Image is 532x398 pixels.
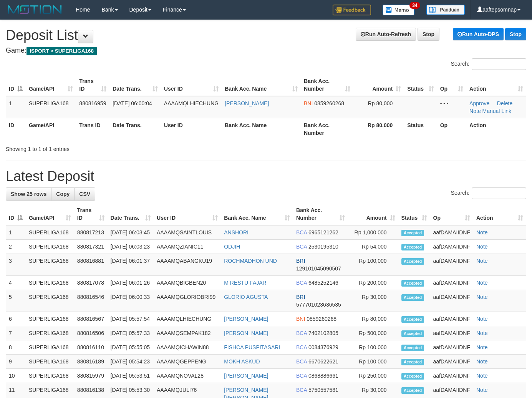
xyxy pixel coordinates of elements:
[225,100,269,106] a: [PERSON_NAME]
[476,316,488,322] a: Note
[430,312,473,326] td: aafDAMAIIDNF
[26,312,74,326] td: SUPERLIGA168
[430,225,473,240] td: aafDAMAIIDNF
[224,280,266,286] a: M RESTU FAJAR
[401,330,424,337] span: Accepted
[348,254,398,276] td: Rp 100,000
[482,108,512,114] a: Manual Link
[74,355,108,369] td: 880816189
[404,118,437,140] th: Status
[430,369,473,383] td: aafDAMAIIDNF
[304,100,313,106] span: BNI
[476,229,488,235] a: Note
[308,229,338,235] span: Copy 6965121262 to clipboard
[221,203,293,225] th: Bank Acc. Name: activate to sort column ascending
[164,100,219,106] span: AAAAMQLHIECHUNG
[348,225,398,240] td: Rp 1,000,000
[296,373,307,379] span: BCA
[74,340,108,355] td: 880816110
[437,96,466,118] td: - - -
[401,373,424,380] span: Accepted
[430,254,473,276] td: aafDAMAIIDNF
[296,244,307,250] span: BCA
[222,118,301,140] th: Bank Acc. Name
[353,118,404,140] th: Rp 80.000
[476,294,488,300] a: Note
[473,203,526,225] th: Action: activate to sort column ascending
[296,258,305,264] span: BRI
[401,280,424,287] span: Accepted
[6,290,26,312] td: 5
[74,203,108,225] th: Trans ID: activate to sort column ascending
[6,276,26,290] td: 4
[401,359,424,365] span: Accepted
[301,118,353,140] th: Bank Acc. Number
[430,340,473,355] td: aafDAMAIIDNF
[348,340,398,355] td: Rp 100,000
[6,240,26,254] td: 2
[76,118,109,140] th: Trans ID
[108,340,154,355] td: [DATE] 05:55:05
[437,74,466,96] th: Op: activate to sort column ascending
[296,344,307,350] span: BCA
[404,74,437,96] th: Status: activate to sort column ascending
[476,244,488,250] a: Note
[476,387,488,393] a: Note
[453,28,504,40] a: Run Auto-DPS
[154,369,221,383] td: AAAAMQNOVAL28
[26,118,76,140] th: Game/API
[430,276,473,290] td: aafDAMAIIDNF
[348,369,398,383] td: Rp 250,000
[222,74,301,96] th: Bank Acc. Name: activate to sort column ascending
[476,373,488,379] a: Note
[476,358,488,365] a: Note
[74,225,108,240] td: 880817213
[451,58,526,70] label: Search:
[26,355,74,369] td: SUPERLIGA168
[6,74,26,96] th: ID: activate to sort column descending
[6,47,526,55] h4: Game:
[401,244,424,250] span: Accepted
[154,225,221,240] td: AAAAMQSAINTLOUIS
[109,74,161,96] th: Date Trans.: activate to sort column ascending
[368,100,393,106] span: Rp 80,000
[224,258,277,264] a: ROCHMADHON UND
[333,5,371,15] img: Feedback.jpg
[108,225,154,240] td: [DATE] 06:03:45
[301,74,353,96] th: Bank Acc. Number: activate to sort column ascending
[451,187,526,199] label: Search:
[469,100,489,106] a: Approve
[296,294,305,300] span: BRI
[476,280,488,286] a: Note
[109,118,161,140] th: Date Trans.
[108,369,154,383] td: [DATE] 05:53:51
[466,118,526,140] th: Action
[6,355,26,369] td: 9
[224,294,268,300] a: GLORIO AGUSTA
[437,118,466,140] th: Op
[108,355,154,369] td: [DATE] 05:54:23
[472,187,526,199] input: Search:
[108,276,154,290] td: [DATE] 06:01:26
[353,74,404,96] th: Amount: activate to sort column ascending
[224,316,268,322] a: [PERSON_NAME]
[401,230,424,236] span: Accepted
[154,340,221,355] td: AAAAMQICHAWIN88
[224,229,249,235] a: ANSHORI
[348,355,398,369] td: Rp 100,000
[409,2,420,9] span: 34
[418,28,439,41] a: Stop
[308,387,338,393] span: Copy 5750557581 to clipboard
[314,100,344,106] span: Copy 0859260268 to clipboard
[154,326,221,340] td: AAAAMQSEMPAK182
[27,47,97,55] span: ISPORT > SUPERLIGA168
[296,316,305,322] span: BNI
[74,276,108,290] td: 880817078
[348,203,398,225] th: Amount: activate to sort column ascending
[6,312,26,326] td: 6
[293,203,348,225] th: Bank Acc. Number: activate to sort column ascending
[401,387,424,394] span: Accepted
[108,203,154,225] th: Date Trans.: activate to sort column ascending
[6,169,526,184] h1: Latest Deposit
[26,74,76,96] th: Game/API: activate to sort column ascending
